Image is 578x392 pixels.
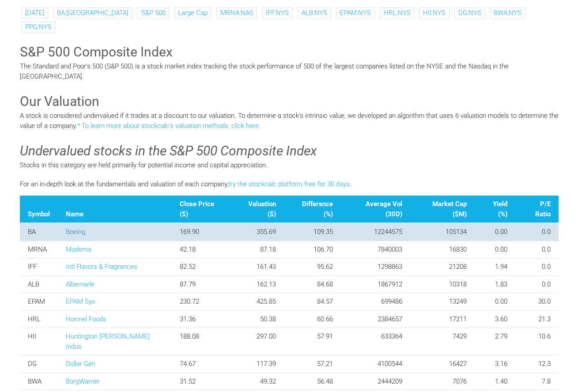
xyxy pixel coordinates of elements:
[410,373,475,390] td: 7076
[172,241,230,258] td: 42.18
[141,9,166,17] a: S&P 500
[475,293,515,311] td: 0.00
[266,9,289,17] a: IFF:NYS
[475,258,515,276] td: 1.94
[172,355,230,373] td: 74.67
[20,61,559,81] p: The Standard and Poor's 500 (S&P 500) is a stock market index tracking the stock performance of 5...
[410,328,475,355] td: 7429
[20,111,559,131] p: A stock is considered undervalued if it trades at a discount to our valuation. To determine a sto...
[66,263,137,271] a: Intl Flavors & Fragrances
[20,310,58,328] td: HRL
[230,293,284,311] td: 425.85
[284,328,341,355] td: 57.91
[284,310,341,328] td: 60.66
[515,328,558,355] td: 10.6
[172,258,230,276] td: 82.52
[66,298,95,305] a: EPAM Sys
[66,280,94,288] a: Albemarle
[410,223,475,241] td: 105134
[66,360,95,368] a: Dollar Gen
[410,355,475,373] td: 16427
[172,373,230,390] td: 31.52
[66,245,91,253] a: Moderna
[515,310,558,328] td: 21.3
[172,223,230,241] td: 169.90
[410,275,475,293] td: 10318
[82,122,261,130] a: To learn more about stockcalc’s valuation methods, click here.
[284,293,341,311] td: 84.57
[384,9,411,17] a: HRL:NYS
[25,23,52,31] a: PPG:NYS
[341,196,410,223] th: Average Vol (30D)
[20,293,58,311] td: EPAM
[284,223,341,241] td: 109.35
[515,196,558,223] th: P/E Ratio
[475,275,515,293] td: 1.83
[230,241,284,258] td: 87.18
[515,223,558,241] td: 0.0
[66,315,106,323] a: Hormel Foods
[172,275,230,293] td: 87.79
[341,373,410,390] td: 2444209
[25,9,45,17] a: [DATE]
[475,196,515,223] th: Yield (%)
[172,328,230,355] td: 188.08
[302,9,327,17] a: ALB:NYS
[341,241,410,258] td: 7840003
[20,160,559,170] p: Stocks in this category are held primarily for potential income and capital appreciation.
[284,258,341,276] td: 95.62
[410,196,475,223] th: Market Cap ($M)
[66,377,100,385] a: BorgWarner
[230,223,284,241] td: 355.69
[515,275,558,293] td: 0.0
[341,258,410,276] td: 1298863
[340,9,371,17] a: EPAM:NYS
[66,332,150,351] a: Huntington [PERSON_NAME] Indus
[410,310,475,328] td: 17211
[458,9,481,17] a: DG:NYS
[172,293,230,311] td: 230.72
[20,241,58,258] td: MRNA
[20,179,559,189] p: For an in-depth look at the fundamentals and valuation of each company, .
[230,275,284,293] td: 162.13
[475,328,515,355] td: 2.79
[410,241,475,258] td: 16830
[230,355,284,373] td: 117.39
[58,196,172,223] th: Name
[284,355,341,373] td: 57.21
[20,196,58,223] th: Symbol
[20,223,58,241] td: BA
[341,355,410,373] td: 4100544
[172,196,230,223] th: Close Price ($)
[20,258,58,276] td: IFF
[475,373,515,390] td: 1.40
[475,241,515,258] td: 0.00
[410,293,475,311] td: 13249
[220,9,253,17] a: MRNA:NAS
[515,355,558,373] td: 12.3
[20,328,58,355] td: HII
[178,9,208,17] a: Large Cap
[230,373,284,390] td: 49.32
[410,258,475,276] td: 21208
[515,373,558,390] td: 7.8
[66,228,85,236] a: Boeing
[20,275,58,293] td: ALB
[284,196,341,223] th: Difference (%)
[230,196,284,223] th: Valuation ($)
[20,373,58,390] td: BWA
[515,241,558,258] td: 0.0
[20,43,559,61] h3: S&P 500 Composite Index
[20,92,559,111] h3: Our Valuation
[475,223,515,241] td: 0.00
[284,275,341,293] td: 84.68
[423,9,446,17] a: HII:NYS
[341,223,410,241] td: 12244575
[20,355,58,373] td: DG
[284,241,341,258] td: 106.70
[57,9,128,17] a: BA:[GEOGRAPHIC_DATA]
[284,373,341,390] td: 56.48
[475,355,515,373] td: 3.16
[341,293,410,311] td: 699486
[341,328,410,355] td: 633364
